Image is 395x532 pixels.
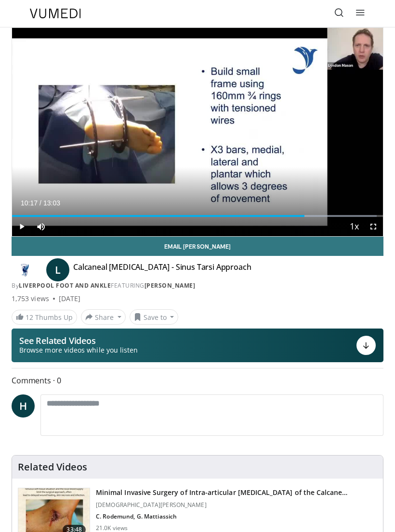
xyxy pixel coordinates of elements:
span: Browse more videos while you listen [19,345,138,355]
img: VuMedi Logo [30,9,81,18]
video-js: Video Player [12,28,383,236]
button: Save to [130,309,179,325]
a: Email [PERSON_NAME] [12,237,383,256]
span: 12 [26,313,33,322]
button: See Related Videos Browse more videos while you listen [12,329,383,362]
a: H [12,394,35,418]
a: L [46,258,69,281]
p: [DEMOGRAPHIC_DATA][PERSON_NAME] [96,501,347,509]
div: [DATE] [59,294,80,304]
a: 12 Thumbs Up [12,310,77,325]
h4: Calcaneal [MEDICAL_DATA] - Sinus Tarsi Approach [73,262,251,278]
a: Liverpool Foot and Ankle [19,281,111,290]
span: Comments 0 [12,374,383,387]
p: See Related Videos [19,336,138,345]
button: Share [81,309,126,325]
span: 1,753 views [12,294,49,304]
span: 13:03 [43,199,60,207]
button: Playback Rate [344,217,364,236]
button: Fullscreen [364,217,383,236]
button: Play [12,217,31,236]
h4: Related Videos [18,461,87,473]
p: C. Rodemund, G. Mattiassich [96,513,347,520]
div: By FEATURING [12,281,383,290]
a: [PERSON_NAME] [145,281,196,290]
div: Progress Bar [12,215,383,217]
button: Mute [31,217,51,236]
span: 10:17 [21,199,38,207]
h3: Minimal Invasive Surgery of Intra-articular [MEDICAL_DATA] of the Calcane… [96,488,347,497]
p: 21.0K views [96,524,128,532]
span: / [39,199,41,207]
img: Liverpool Foot and Ankle [12,262,39,278]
